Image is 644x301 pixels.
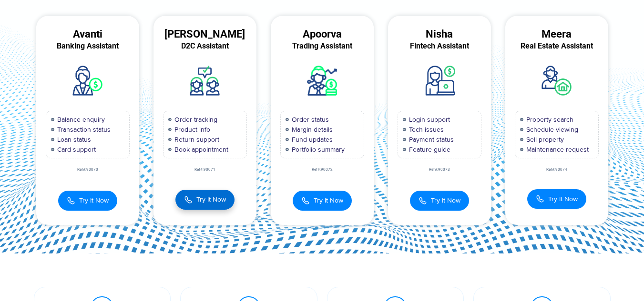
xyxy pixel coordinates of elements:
div: Trading Assistant [271,42,374,50]
button: Try It Now [175,190,235,210]
div: Fintech Assistant [388,42,491,50]
span: Try It Now [431,195,460,205]
span: Loan status [55,135,91,145]
span: Return support [172,135,219,145]
span: Try It Now [314,195,343,205]
img: Call Icon [67,195,75,206]
button: Try It Now [293,191,352,211]
span: Order tracking [172,115,217,125]
span: Fund updates [289,135,333,145]
button: Try It Now [527,189,586,209]
span: Transaction status [55,125,111,135]
img: Call Icon [536,194,544,203]
span: Balance enquiry [55,115,105,125]
div: Ref#:90072 [271,168,374,172]
div: Avanti [36,30,139,39]
span: Payment status [407,135,454,145]
span: Property search [524,115,573,125]
span: Schedule viewing [524,125,578,135]
div: Ref#:90071 [153,168,256,172]
span: Portfolio summary [289,145,345,155]
img: Call Icon [301,195,310,206]
div: Apoorva [271,30,374,39]
div: D2C Assistant [153,42,256,50]
span: Try It Now [196,194,226,204]
div: Ref#:90074 [505,168,608,172]
span: Try It Now [548,194,578,204]
span: Order status [289,115,329,125]
span: Sell property [524,135,564,145]
span: Tech issues [407,125,444,135]
span: Maintenance request [524,145,589,155]
span: Product info [172,125,210,135]
div: Meera [505,30,608,39]
div: Banking Assistant [36,42,139,50]
img: Call Icon [419,195,427,206]
span: Login support [407,115,450,125]
span: Feature guide [407,145,450,155]
button: Try It Now [410,191,469,211]
div: Ref#:90070 [36,168,139,172]
div: Nisha [388,30,491,39]
span: Book appointment [172,145,228,155]
span: Card support [55,145,96,155]
div: Real Estate Assistant [505,42,608,50]
div: Ref#:90073 [388,168,491,172]
img: Call Icon [184,194,193,205]
div: [PERSON_NAME] [153,30,256,39]
span: Try It Now [79,195,109,205]
button: Try It Now [58,191,117,211]
span: Margin details [289,125,333,135]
